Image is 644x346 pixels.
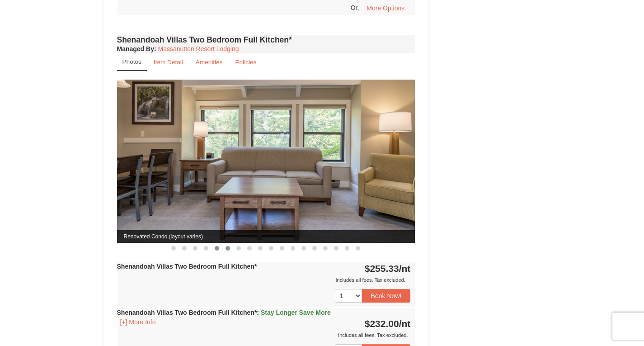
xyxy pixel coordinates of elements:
[117,45,154,52] span: Managed By
[117,230,415,243] span: Renovated Condo (layout varies)
[117,309,331,316] strong: Shenandoah Villas Two Bedroom Full Kitchen*
[117,35,415,44] h4: Shenandoah Villas Two Bedroom Full Kitchen*
[257,309,259,316] span: :
[117,45,156,52] strong: :
[362,289,411,303] button: Book Now!
[229,53,262,71] a: Policies
[117,317,159,327] button: [+] More Info
[351,4,359,11] span: Or,
[235,59,256,66] small: Policies
[365,318,399,329] span: $232.00
[399,263,411,274] span: /nt
[117,275,411,284] div: Includes all fees. Tax excluded.
[117,53,147,71] a: Photos
[365,263,411,274] strong: $255.33
[148,53,189,71] a: Item Detail
[117,263,257,270] strong: Shenandoah Villas Two Bedroom Full Kitchen*
[154,59,183,66] small: Item Detail
[361,1,410,15] button: More Options
[158,45,239,52] a: Massanutten Resort Lodging
[117,331,411,340] div: Includes all fees. Tax excluded.
[196,59,223,66] small: Amenities
[399,318,411,329] span: /nt
[122,58,141,65] small: Photos
[190,53,229,71] a: Amenities
[117,80,415,243] img: Renovated Condo (layout varies)
[261,309,331,316] span: Stay Longer Save More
